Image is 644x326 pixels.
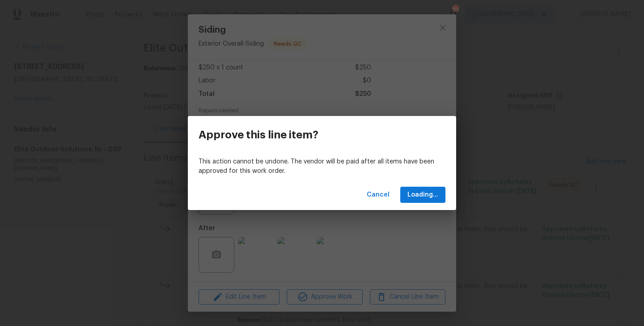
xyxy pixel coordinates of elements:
span: Loading... [407,189,438,201]
h3: Approve this line item? [199,129,318,141]
p: This action cannot be undone. The vendor will be paid after all items have been approved for this... [199,157,445,176]
button: Loading... [400,187,445,203]
span: Cancel [367,189,390,201]
button: Cancel [363,187,393,203]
